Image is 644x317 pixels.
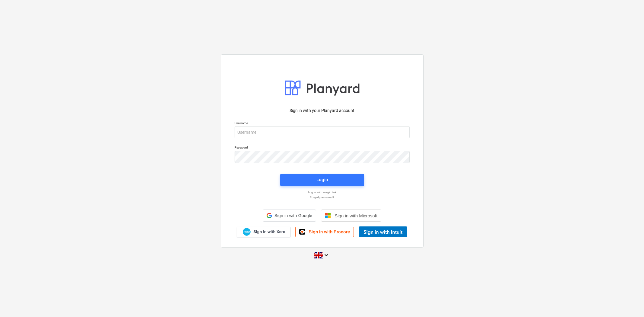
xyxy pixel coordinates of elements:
[235,121,410,126] p: Username
[335,213,377,218] span: Sign in with Microsoft
[235,146,410,151] p: Password
[309,229,350,235] span: Sign in with Procore
[253,229,285,235] span: Sign in with Xero
[323,251,330,259] i: keyboard_arrow_down
[232,195,413,199] a: Forgot password?
[235,126,410,138] input: Username
[243,228,251,236] img: Xero logo
[325,213,331,219] img: Microsoft logo
[237,227,290,237] a: Sign in with Xero
[232,190,413,194] a: Log in with magic link
[263,210,316,222] div: Sign in with Google
[274,213,312,218] span: Sign in with Google
[235,107,410,114] p: Sign in with your Planyard account
[316,176,328,184] div: Login
[295,227,354,237] a: Sign in with Procore
[280,174,364,186] button: Login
